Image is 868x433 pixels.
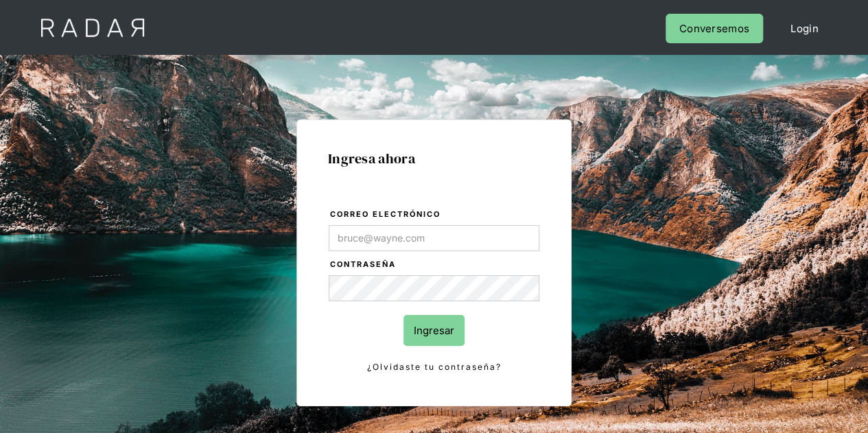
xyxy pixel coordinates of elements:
[328,207,540,375] form: Login Form
[777,14,832,43] a: Login
[329,225,539,251] input: bruce@wayne.com
[330,208,539,222] label: Correo electrónico
[330,258,539,272] label: Contraseña
[328,151,540,166] h1: Ingresa ahora
[666,14,763,43] a: Conversemos
[329,360,539,375] a: ¿Olvidaste tu contraseña?
[403,315,465,346] input: Ingresar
